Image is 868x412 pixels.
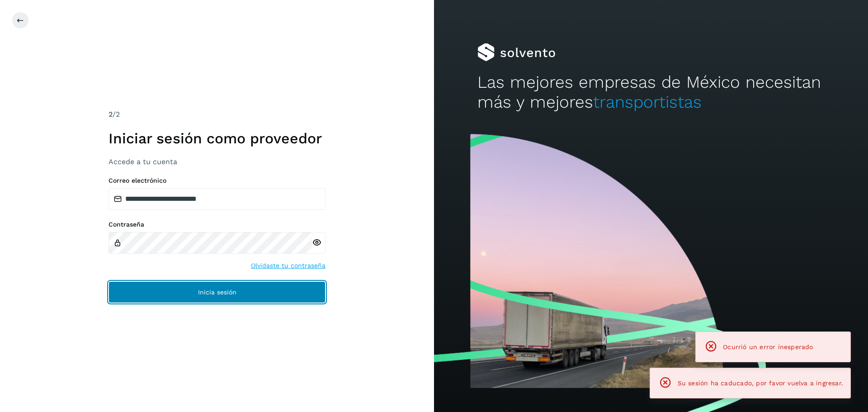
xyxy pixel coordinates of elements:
span: Inicia sesión [198,289,236,295]
h3: Accede a tu cuenta [108,157,325,166]
button: Inicia sesión [108,281,325,303]
h2: Las mejores empresas de México necesitan más y mejores [477,72,825,113]
a: Olvidaste tu contraseña [251,261,325,270]
h1: Iniciar sesión como proveedor [108,130,325,147]
label: Correo electrónico [108,177,325,185]
span: transportistas [593,92,702,112]
label: Contraseña [108,221,325,228]
div: /2 [108,109,325,120]
span: 2 [108,110,113,118]
span: Ocurrió un error inesperado [723,343,813,350]
span: Su sesión ha caducado, por favor vuelva a ingresar. [678,379,843,387]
